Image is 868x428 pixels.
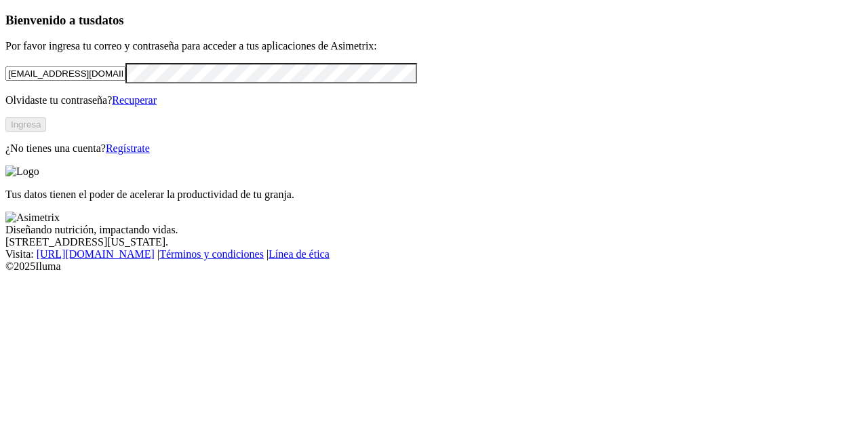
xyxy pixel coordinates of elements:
[5,13,863,28] h3: Bienvenido a tus
[5,224,863,236] div: Diseñando nutrición, impactando vidas.
[5,142,863,155] p: ¿No tienes una cuenta?
[5,236,863,248] div: [STREET_ADDRESS][US_STATE].
[5,117,46,132] button: Ingresa
[5,248,863,260] div: Visita : | |
[5,260,863,273] div: © 2025 Iluma
[5,212,60,224] img: Asimetrix
[5,189,863,201] p: Tus datos tienen el poder de acelerar la productividad de tu granja.
[5,66,125,81] input: Tu correo
[106,142,150,154] a: Regístrate
[159,248,264,260] a: Términos y condiciones
[5,94,863,106] p: Olvidaste tu contraseña?
[95,13,124,27] span: datos
[269,248,330,260] a: Línea de ética
[37,248,155,260] a: [URL][DOMAIN_NAME]
[5,40,863,52] p: Por favor ingresa tu correo y contraseña para acceder a tus aplicaciones de Asimetrix:
[5,166,39,178] img: Logo
[112,94,157,106] a: Recuperar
